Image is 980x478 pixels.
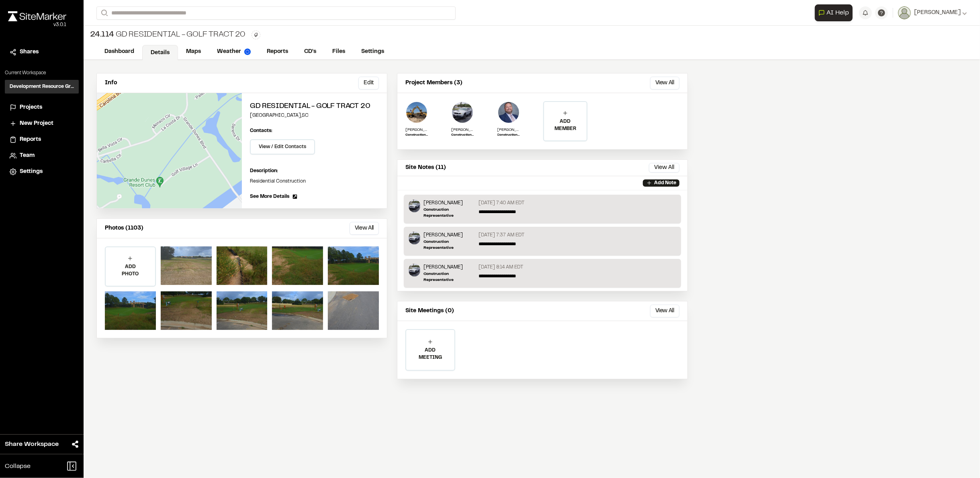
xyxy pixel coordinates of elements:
span: Projects [20,103,42,112]
a: Files [324,44,353,59]
p: Description: [250,167,379,175]
button: View All [350,222,379,235]
a: New Project [10,119,74,128]
button: Open AI Assistant [815,4,853,21]
button: Edit Tags [252,31,260,39]
img: User [898,6,911,19]
a: Details [142,45,178,60]
button: View / Edit Contacts [250,139,315,155]
p: Construction Representative [405,133,428,138]
img: rebrand.png [8,11,66,21]
h3: Development Resource Group [10,83,74,90]
span: [PERSON_NAME] [914,8,961,17]
span: Settings [20,167,43,176]
img: Timothy Clark [409,264,420,277]
div: Oh geez...please don't... [8,21,66,28]
p: Construction Representative [424,239,475,251]
a: CD's [296,44,324,59]
a: Shares [10,48,74,57]
a: Dashboard [96,44,142,59]
p: [DATE] 7:40 AM EDT [479,199,525,207]
p: Current Workspace [5,69,79,77]
a: Reports [259,44,296,59]
p: ADD PHOTO [106,263,155,278]
p: Construction Representative [424,207,475,219]
span: Collapse [5,462,31,471]
img: Ross Edwards [405,101,428,124]
a: Settings [10,167,74,176]
span: 24.114 [90,29,114,41]
p: Photos (1103) [105,224,143,233]
a: Reports [10,135,74,144]
p: Contacts: [250,127,272,134]
h2: GD Residential - Golf Tract 20 [250,101,379,112]
span: Reports [20,135,41,144]
div: GD Residential - Golf Tract 20 [90,29,245,41]
button: View All [650,305,679,317]
a: Settings [353,44,392,59]
p: [PERSON_NAME] [405,127,428,133]
p: Site Meetings (0) [405,307,454,315]
p: [PERSON_NAME] [424,264,475,271]
span: Share Workspace [5,439,59,449]
span: Shares [20,48,39,57]
img: precipai.png [244,49,251,55]
span: AI Help [827,8,849,18]
p: Site Notes (11) [405,163,446,172]
p: Construction Representative [424,271,475,283]
img: Timothy Clark [451,101,474,124]
p: [DATE] 8:14 AM EDT [479,264,524,271]
button: View All [650,77,679,89]
p: [PERSON_NAME] [497,127,520,133]
img: Jake Rosiek [497,101,520,124]
a: Maps [178,44,209,59]
p: Construction Representative [451,133,474,138]
p: Add Note [654,179,676,187]
p: ADD MEETING [406,347,454,361]
a: Projects [10,103,74,112]
span: New Project [20,119,53,128]
p: [DATE] 7:37 AM EDT [479,232,525,239]
button: Search [96,6,111,20]
button: [PERSON_NAME] [898,6,967,19]
div: Open AI Assistant [815,4,856,21]
button: View All [649,163,679,173]
p: Residential Construction [250,178,379,185]
p: [PERSON_NAME] [451,127,474,133]
img: Timothy Clark [409,232,420,244]
p: [PERSON_NAME] [424,199,475,207]
span: Team [20,151,35,160]
p: ADD MEMBER [544,118,587,132]
p: [PERSON_NAME] [424,232,475,239]
p: Construction Services Manager [497,133,520,138]
p: Project Members (3) [405,79,462,87]
span: See More Details [250,193,289,200]
a: Team [10,151,74,160]
p: [GEOGRAPHIC_DATA] , SC [250,112,379,119]
p: Info [105,79,117,87]
button: Edit [358,77,379,89]
img: Timothy Clark [409,199,420,212]
a: Weather [209,44,259,59]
